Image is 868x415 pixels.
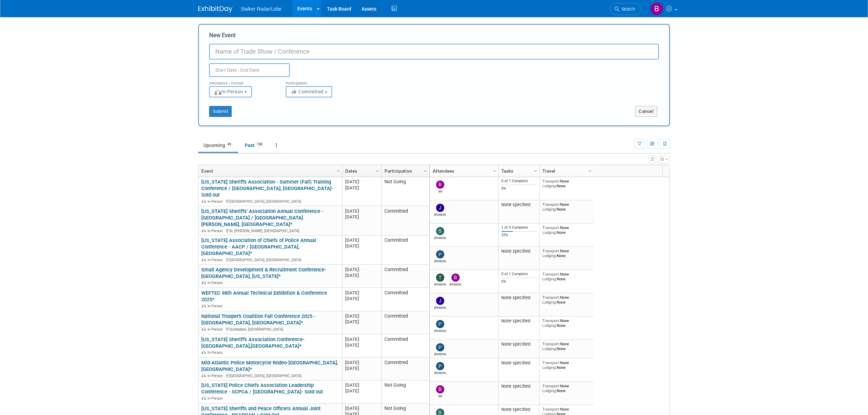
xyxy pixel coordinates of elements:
[501,249,537,254] div: None specified
[345,405,378,411] div: [DATE]
[201,179,333,198] a: [US_STATE] Sheriffs Association - Summer (Fall) Training Conference / [GEOGRAPHIC_DATA], [GEOGRAP...
[345,336,378,342] div: [DATE]
[374,165,382,175] a: Column Settings
[202,304,206,307] img: In-Person Event
[587,165,594,175] a: Column Settings
[542,207,557,212] span: Lodging:
[345,365,378,371] div: [DATE]
[384,165,425,177] a: Participation
[201,165,338,177] a: Event
[345,208,378,214] div: [DATE]
[286,77,352,86] div: Participation:
[202,258,206,261] img: In-Person Event
[542,295,592,305] div: None None
[201,208,323,227] a: [US_STATE] Sheriffs' Association Annual Conference - [GEOGRAPHIC_DATA] / [GEOGRAPHIC_DATA][PERSON...
[501,295,537,300] div: None specified
[381,236,429,265] td: Committed
[533,168,538,174] span: Column Settings
[207,229,225,233] span: In-Person
[345,185,378,191] div: [DATE]
[542,346,557,351] span: Lodging:
[501,225,537,230] div: 1 of 3 Complete
[542,388,557,393] span: Lodging:
[345,360,378,365] div: [DATE]
[436,343,444,351] img: Patrick Fagan
[201,228,339,233] div: St. [PERSON_NAME], [GEOGRAPHIC_DATA]
[542,165,589,177] a: Travel
[359,406,361,411] span: -
[207,258,225,262] span: In-Person
[345,296,378,302] div: [DATE]
[381,358,429,380] td: Committed
[434,393,446,398] div: Bill Johnson
[201,257,339,263] div: [GEOGRAPHIC_DATA], [GEOGRAPHIC_DATA]
[375,168,380,174] span: Column Settings
[542,300,557,305] span: Lodging:
[450,282,462,286] div: Brooke Journet
[542,230,557,235] span: Lodging:
[201,290,327,303] a: WEFTEC 98th Annual Technical Exhibition & Conference 2025*
[345,165,377,177] a: Dates
[207,327,225,332] span: In-Person
[207,304,225,308] span: In-Person
[345,179,378,185] div: [DATE]
[491,165,499,175] a: Column Settings
[359,383,361,388] span: -
[209,31,236,42] label: New Event
[290,89,324,94] span: Committed
[207,350,225,355] span: In-Person
[202,229,206,232] img: In-Person Event
[542,277,557,281] span: Lodging:
[345,319,378,325] div: [DATE]
[542,342,560,346] span: Transport:
[201,267,326,279] a: Small Agency Development & Recruitment Conference- [GEOGRAPHIC_DATA], [US_STATE]*
[542,202,560,207] span: Transport:
[542,253,557,258] span: Lodging:
[209,77,275,86] div: Attendance / Format:
[610,3,641,15] a: Search
[359,360,361,365] span: -
[542,318,560,323] span: Transport:
[201,336,304,349] a: [US_STATE] Sheriff's Association Conference- [GEOGRAPHIC_DATA],[GEOGRAPHIC_DATA]*
[207,396,225,401] span: In-Person
[240,139,269,152] a: Past138
[359,238,361,243] span: -
[359,313,361,319] span: -
[345,313,378,319] div: [DATE]
[501,179,537,184] div: 0 of 1 Complete
[436,297,444,305] img: Joe Bartels
[202,374,206,377] img: In-Person Event
[422,165,430,175] a: Column Settings
[241,6,282,12] span: Stalker Radar/Lidar
[359,179,361,184] span: -
[542,179,592,189] div: None None
[501,272,537,277] div: 0 of 1 Complete
[501,186,537,191] div: 0%
[381,206,429,235] td: Committed
[542,360,592,370] div: None None
[423,168,428,174] span: Column Settings
[359,337,361,342] span: -
[619,6,635,12] span: Search
[434,370,446,375] div: Patrick Fagan
[345,237,378,243] div: [DATE]
[434,305,446,309] div: Joe Bartels
[542,318,592,328] div: None None
[359,290,361,295] span: -
[434,235,446,240] div: Stephen Barlag
[542,272,592,282] div: None None
[542,407,560,412] span: Transport:
[202,281,206,284] img: In-Person Event
[532,165,540,175] a: Column Settings
[542,249,560,253] span: Transport:
[381,311,429,334] td: Committed
[436,273,444,282] img: Tommy Yates
[381,177,429,206] td: Not Going
[345,382,378,388] div: [DATE]
[201,198,339,204] div: [GEOGRAPHIC_DATA], [GEOGRAPHIC_DATA]
[436,320,444,328] img: Peter Bauer
[542,272,560,277] span: Transport:
[209,44,659,59] input: Name of Trade Show / Conference
[202,350,206,354] img: In-Person Event
[542,184,557,188] span: Lodging:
